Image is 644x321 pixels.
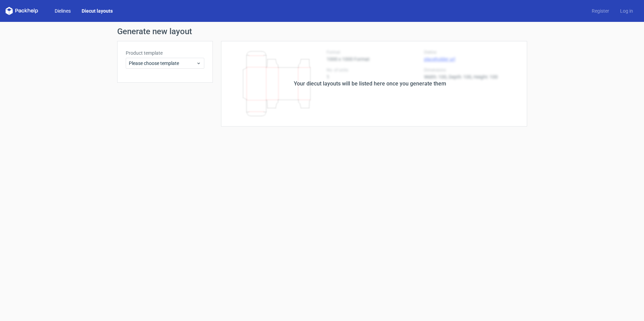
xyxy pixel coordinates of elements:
[294,80,446,88] div: Your diecut layouts will be listed here once you generate them
[76,8,118,14] a: Diecut layouts
[129,60,196,67] span: Please choose template
[586,8,615,14] a: Register
[49,8,76,14] a: Dielines
[126,50,204,56] label: Product template
[117,27,527,36] h1: Generate new layout
[615,8,639,14] a: Log in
